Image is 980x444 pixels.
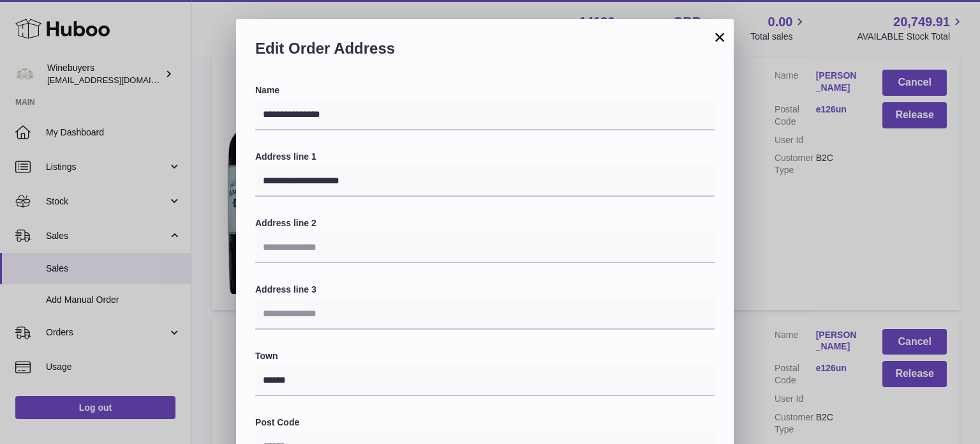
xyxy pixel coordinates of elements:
label: Town [255,350,715,362]
label: Post Code [255,417,715,429]
label: Name [255,84,715,96]
label: Address line 3 [255,284,715,296]
label: Address line 2 [255,217,715,229]
label: Address line 1 [255,151,715,163]
h2: Edit Order Address [255,38,715,65]
button: × [712,29,727,45]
